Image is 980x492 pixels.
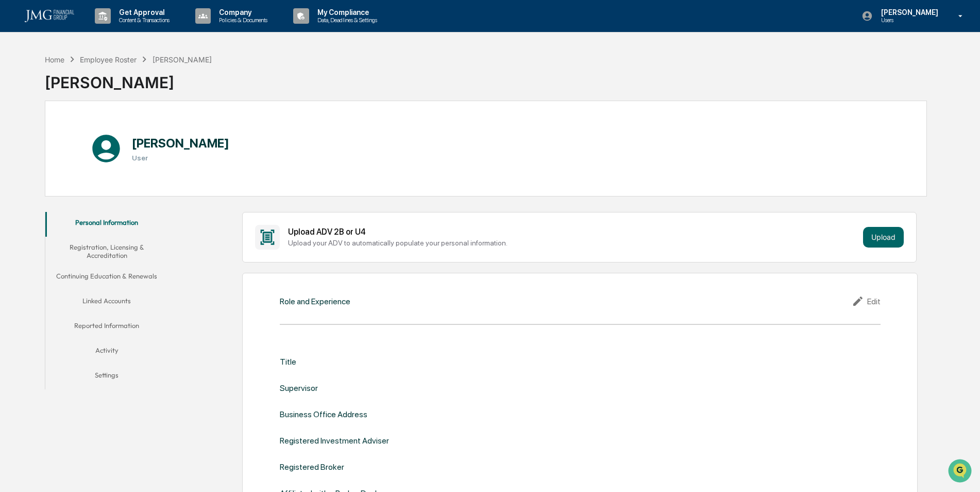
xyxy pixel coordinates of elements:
button: Registration, Licensing & Accreditation [45,237,168,266]
div: 🔎 [10,151,19,159]
span: Pylon [103,175,125,183]
h3: User [132,154,229,162]
p: How can we help? [10,22,188,38]
iframe: Open customer support [947,458,975,486]
div: 🖐️ [10,131,19,139]
p: Content & Transactions [111,17,175,24]
p: Users [873,17,943,24]
p: Get Approval [111,8,175,17]
button: Start new chat [175,82,188,94]
button: Activity [45,340,168,365]
div: Edit [852,295,881,307]
div: secondary tabs example [45,212,168,390]
div: Upload ADV 2B or U4 [288,227,858,237]
h1: [PERSON_NAME] [132,136,229,151]
div: Home [45,55,64,64]
button: Settings [45,365,168,389]
div: Supervisor [280,383,318,393]
p: Data, Deadlines & Settings [309,17,382,24]
p: My Compliance [309,8,382,17]
div: Title [280,357,296,367]
a: Powered byPylon [73,174,125,183]
div: Start new chat [35,79,169,89]
button: Upload [863,227,904,248]
div: Upload your ADV to automatically populate your personal information. [288,239,858,247]
div: Business Office Address [280,409,367,419]
a: 🖐️Preclearance [6,126,71,144]
span: Attestations [85,130,128,140]
p: Policies & Documents [211,17,273,24]
img: 1746055101610-c473b297-6a78-478c-a979-82029cc54cd1 [10,79,29,97]
p: Company [211,8,273,17]
a: 🔎Data Lookup [6,145,69,164]
span: Preclearance [21,130,66,140]
div: Role and Experience [280,297,350,306]
button: Linked Accounts [45,290,168,315]
button: Continuing Education & Renewals [45,266,168,290]
div: 🗄️ [75,131,83,139]
div: Employee Roster [80,55,137,64]
button: Reported Information [45,315,168,340]
div: We're available if you need us! [35,89,130,97]
a: 🗄️Attestations [71,126,132,144]
button: Personal Information [45,212,168,237]
div: Registered Investment Adviser [280,436,389,446]
span: Data Lookup [21,150,65,160]
div: [PERSON_NAME] [45,65,212,92]
p: [PERSON_NAME] [873,8,943,17]
div: [PERSON_NAME] [153,55,212,64]
div: Registered Broker [280,462,344,472]
img: logo [25,10,74,22]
